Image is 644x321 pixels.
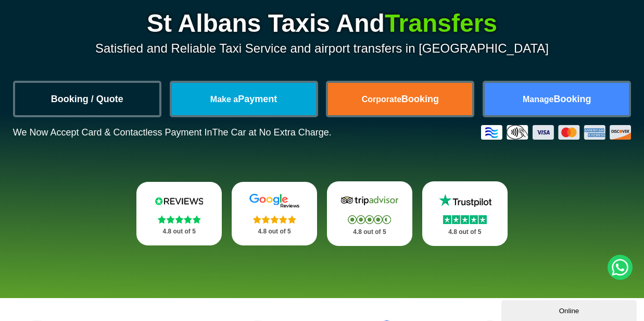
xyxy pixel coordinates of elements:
[338,226,401,239] p: 4.8 out of 5
[523,95,554,104] span: Manage
[434,226,496,239] p: 4.8 out of 5
[15,83,159,115] a: Booking / Quote
[243,225,306,238] p: 4.8 out of 5
[338,193,401,208] img: Tripadvisor
[13,41,632,56] p: Satisfied and Reliable Taxi Service and airport transfers in [GEOGRAPHIC_DATA]
[210,95,238,104] span: Make a
[172,83,316,115] a: Make aPayment
[136,182,222,246] a: Reviews.io Stars 4.8 out of 5
[243,193,306,209] img: Google
[348,215,391,224] img: Stars
[481,125,631,140] img: Credit And Debit Cards
[212,127,332,138] span: The Car at No Extra Charge.
[385,9,497,37] span: Transfers
[422,181,508,246] a: Trustpilot Stars 4.8 out of 5
[362,95,401,104] span: Corporate
[232,182,317,246] a: Google Stars 4.8 out of 5
[434,193,496,208] img: Trustpilot
[328,83,472,115] a: CorporateBooking
[148,193,210,209] img: Reviews.io
[501,298,639,321] iframe: chat widget
[13,11,632,36] h1: St Albans Taxis And
[327,181,412,246] a: Tripadvisor Stars 4.8 out of 5
[158,215,201,224] img: Stars
[253,215,296,224] img: Stars
[13,127,332,138] p: We Now Accept Card & Contactless Payment In
[485,83,629,115] a: ManageBooking
[443,215,487,224] img: Stars
[148,225,210,238] p: 4.8 out of 5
